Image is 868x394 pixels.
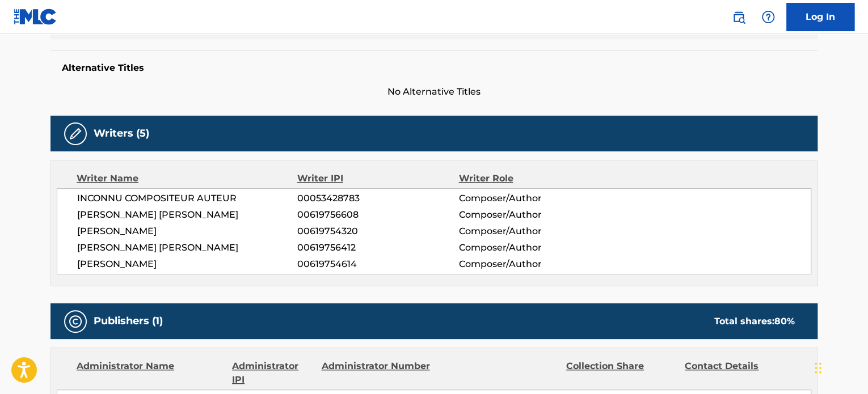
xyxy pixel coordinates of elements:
span: Composer/Author [458,257,605,271]
h5: Writers (5) [94,127,149,140]
div: Drag [815,351,821,385]
div: Writer IPI [297,172,459,185]
div: Administrator IPI [232,359,313,387]
div: Contact Details [685,359,795,387]
div: Collection Share [566,359,676,387]
a: Log In [786,3,854,31]
h5: Alternative Titles [62,62,806,74]
span: 00619754320 [297,224,458,238]
div: Writer Name [77,172,297,185]
span: 80 % [774,316,795,327]
span: 00619756608 [297,208,458,222]
span: 00619756412 [297,241,458,255]
img: Publishers [69,315,82,328]
div: Writer Role [458,172,605,185]
span: [PERSON_NAME] [PERSON_NAME] [77,208,297,222]
span: Composer/Author [458,192,605,205]
span: Composer/Author [458,208,605,222]
img: help [761,10,775,24]
span: 00619754614 [297,257,458,271]
span: [PERSON_NAME] [PERSON_NAME] [77,241,297,255]
iframe: Chat Widget [811,340,868,394]
span: Composer/Author [458,241,605,255]
span: [PERSON_NAME] [77,257,297,271]
div: Help [757,6,779,28]
img: MLC Logo [14,9,57,25]
span: INCONNU COMPOSITEUR AUTEUR [77,192,297,205]
span: 00053428783 [297,192,458,205]
div: Administrator Number [321,359,431,387]
h5: Publishers (1) [94,315,163,328]
span: Composer/Author [458,224,605,238]
div: Administrator Name [77,359,224,387]
img: search [732,10,745,24]
span: [PERSON_NAME] [77,224,297,238]
a: Public Search [727,6,750,28]
span: No Alternative Titles [50,85,818,99]
div: Total shares: [714,315,795,328]
img: Writers [69,127,82,141]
